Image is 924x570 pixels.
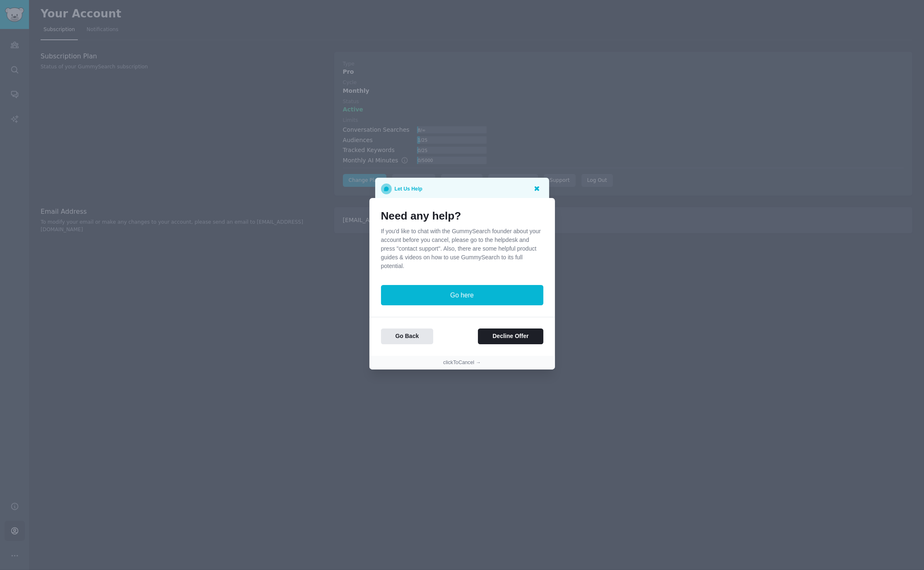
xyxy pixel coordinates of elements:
button: Decline Offer [478,328,543,345]
h1: Need any help? [381,210,543,223]
p: Let Us Help [395,184,422,194]
p: If you'd like to chat with the GummySearch founder about your account before you cancel, please g... [381,227,543,271]
button: clickToCancel → [443,359,481,367]
button: Go Back [381,328,434,345]
button: Go here [381,285,543,305]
